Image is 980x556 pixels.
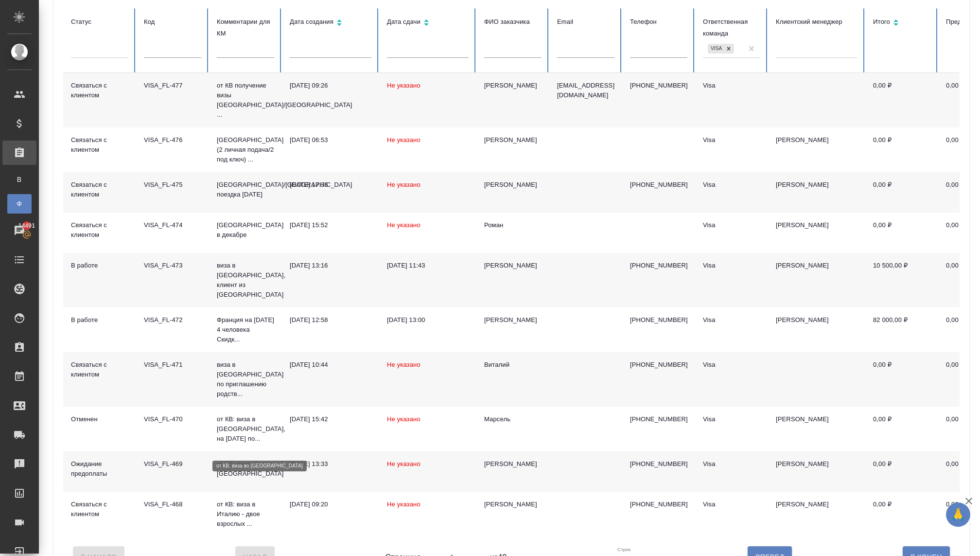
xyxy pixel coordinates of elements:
p: от КВ получение визы [GEOGRAPHIC_DATA]/[GEOGRAPHIC_DATA] ... [217,81,274,120]
p: [PHONE_NUMBER] [630,261,687,270]
p: от КВ: виза в Италию - двое взрослых ... [217,500,274,529]
td: [PERSON_NAME] [768,172,865,213]
div: Ответственная команда [703,16,760,39]
div: [PERSON_NAME] [484,500,542,509]
div: Visa [703,220,760,230]
div: Статус [71,16,128,28]
span: Ф [12,199,27,209]
div: [DATE] 13:00 [387,315,469,325]
div: [DATE] 13:33 [290,459,371,469]
p: от КВ: виза в [GEOGRAPHIC_DATA], на [DATE] по... [217,414,274,444]
div: [PERSON_NAME] [484,459,542,469]
div: VISA_FL-470 [144,414,201,424]
div: VISA_FL-471 [144,360,201,370]
p: [PHONE_NUMBER] [630,180,687,190]
p: [PHONE_NUMBER] [630,81,687,90]
div: VISA_FL-475 [144,180,201,190]
span: В [12,175,27,184]
div: VISA_FL-473 [144,261,201,270]
div: Visa [703,360,760,370]
div: VISA_FL-474 [144,220,201,230]
div: [DATE] 06:53 [290,135,371,145]
div: [DATE] 10:44 [290,360,371,370]
p: виза в [GEOGRAPHIC_DATA], клиент из [GEOGRAPHIC_DATA] [217,261,274,300]
td: [PERSON_NAME] [768,451,865,492]
div: [PERSON_NAME] [484,180,542,190]
td: 10 500,00 ₽ [865,253,938,307]
td: 0,00 ₽ [865,172,938,213]
p: [PHONE_NUMBER] [630,315,687,325]
div: Email [557,16,614,28]
span: Не указано [387,460,420,467]
span: 14491 [13,221,41,231]
td: 0,00 ₽ [865,73,938,127]
div: Связаться с клиентом [71,220,128,240]
td: [PERSON_NAME] [768,307,865,352]
div: Visa [708,44,723,54]
a: В [7,170,32,189]
div: [DATE] 15:42 [290,414,371,424]
td: 0,00 ₽ [865,451,938,492]
a: 14491 [2,218,36,243]
p: [PHONE_NUMBER] [630,500,687,509]
td: [PERSON_NAME] [768,213,865,253]
div: Связаться с клиентом [71,360,128,379]
div: [PERSON_NAME] [484,135,542,145]
div: Visa [703,81,760,90]
div: Связаться с клиентом [71,500,128,519]
p: [PHONE_NUMBER] [630,459,687,469]
div: Код [144,16,201,28]
label: Строк [617,547,630,552]
p: [PHONE_NUMBER] [630,360,687,370]
div: [DATE] 17:36 [290,180,371,190]
div: Visa [703,135,760,145]
span: Не указано [387,501,420,508]
p: [GEOGRAPHIC_DATA]/[GEOGRAPHIC_DATA] поездка [DATE] [217,180,274,199]
div: В работе [71,315,128,325]
div: [DATE] 12:58 [290,315,371,325]
div: [DATE] 13:16 [290,261,371,270]
p: [GEOGRAPHIC_DATA] в декабре [217,220,274,240]
div: Связаться с клиентом [71,180,128,199]
div: Visa [703,500,760,509]
td: [PERSON_NAME] [768,253,865,307]
td: 0,00 ₽ [865,492,938,537]
div: [DATE] 09:26 [290,81,371,90]
div: Visa [703,315,760,325]
span: Не указано [387,415,420,423]
div: Связаться с клиентом [71,81,128,100]
div: [PERSON_NAME] [484,261,542,270]
div: [DATE] 11:43 [387,261,469,270]
div: Виталий [484,360,542,370]
div: Visa [703,459,760,469]
div: Сортировка [873,16,930,30]
div: В работе [71,261,128,270]
span: Не указано [387,181,420,188]
td: [PERSON_NAME] [768,492,865,537]
p: [EMAIL_ADDRESS][DOMAIN_NAME] [557,81,614,100]
div: VISA_FL-476 [144,135,201,145]
div: VISA_FL-472 [144,315,201,325]
div: Ожидание предоплаты [71,459,128,479]
div: VISA_FL-469 [144,459,201,469]
div: Роман [484,220,542,230]
div: [DATE] 15:52 [290,220,371,230]
td: [PERSON_NAME] [768,407,865,451]
div: Комментарии для КМ [217,16,274,39]
div: Сортировка [290,16,371,30]
p: виза в [GEOGRAPHIC_DATA] по приглашению родств... [217,360,274,399]
div: Клиентский менеджер [776,16,857,28]
div: Visa [703,180,760,190]
td: 0,00 ₽ [865,407,938,451]
span: Не указано [387,136,420,143]
div: Отменен [71,414,128,424]
p: Франция на [DATE] 4 человека Скидк... [217,315,274,344]
div: Телефон [630,16,687,28]
span: 🙏 [950,504,966,525]
span: Не указано [387,361,420,368]
div: [DATE] 09:20 [290,500,371,509]
td: [PERSON_NAME] [768,127,865,172]
div: ФИО заказчика [484,16,542,28]
div: Связаться с клиентом [71,135,128,155]
td: 82 000,00 ₽ [865,307,938,352]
